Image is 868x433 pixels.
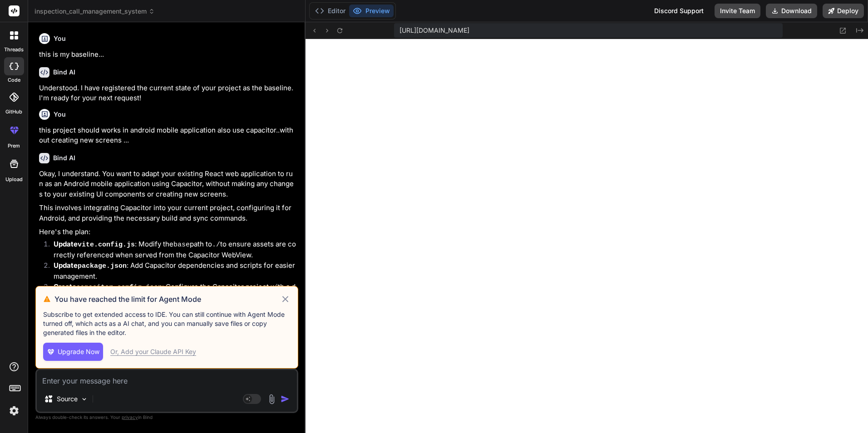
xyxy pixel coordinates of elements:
label: Upload [5,176,23,183]
h3: You have reached the limit for Agent Mode [54,294,280,305]
p: this is my baseline... [39,49,296,60]
p: this project should works in android mobile application also use capacitor..without creating new ... [39,125,296,146]
button: Editor [311,5,349,17]
label: code [8,76,20,84]
button: Invite Team [715,4,760,18]
button: Deploy [823,4,864,18]
code: ./ [212,241,220,249]
code: vite.config.js [78,241,135,249]
code: base [173,241,190,249]
label: threads [4,46,24,54]
p: Source [57,394,78,403]
span: privacy [122,414,138,420]
code: capacitor.config.json [76,284,162,291]
span: Upgrade Now [58,347,99,356]
button: Preview [349,5,394,17]
button: Upgrade Now [43,343,103,361]
span: [URL][DOMAIN_NAME] [399,26,469,35]
strong: Update [54,261,127,270]
label: GitHub [5,108,22,116]
p: Here's the plan: [39,227,296,237]
h6: You [54,34,66,43]
li: : Configure the Capacitor project with a default app name and ID (you can change these). [46,282,296,303]
button: Download [766,4,817,18]
p: Understood. I have registered the current state of your project as the baseline. I'm ready for yo... [39,83,296,103]
h6: Bind AI [53,68,75,77]
p: Okay, I understand. You want to adapt your existing React web application to run as an Android mo... [39,169,296,200]
li: : Modify the path to to ensure assets are correctly referenced when served from the Capacitor Web... [46,239,296,261]
h6: You [54,110,66,119]
p: Subscribe to get extended access to IDE. You can still continue with Agent Mode turned off, which... [43,310,291,337]
img: Pick Models [80,395,88,403]
strong: Create [54,282,162,291]
span: inspection_call_management_system [35,7,155,16]
div: Discord Support [649,4,709,18]
p: This involves integrating Capacitor into your current project, configuring it for Android, and pr... [39,203,296,223]
strong: Update [54,240,135,248]
div: Or, Add your Claude API Key [110,347,196,356]
img: settings [6,403,22,418]
img: attachment [266,394,277,404]
h6: Bind AI [53,153,75,162]
p: Always double-check its answers. Your in Bind [35,413,298,422]
li: : Add Capacitor dependencies and scripts for easier management. [46,261,296,282]
code: package.json [78,262,127,270]
label: prem [8,142,20,150]
img: icon [281,394,290,403]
